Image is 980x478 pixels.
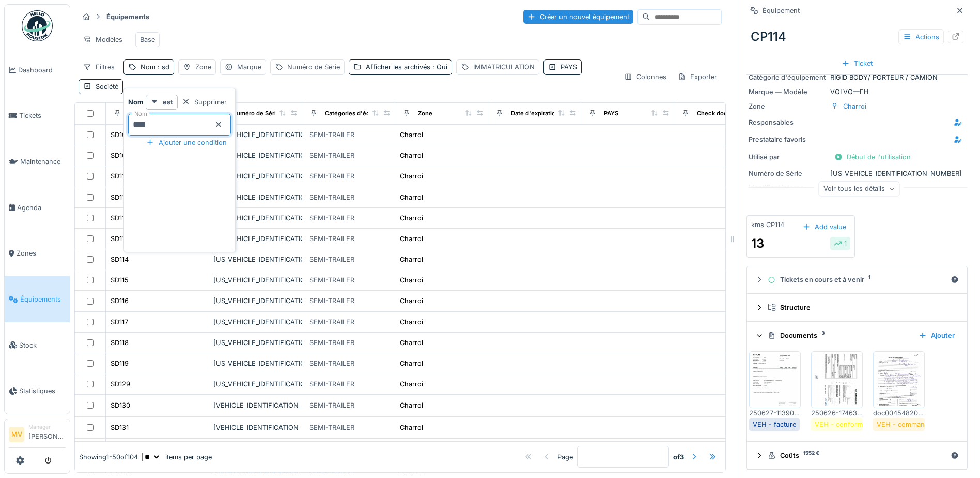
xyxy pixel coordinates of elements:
[213,255,298,264] div: [US_VEHICLE_IDENTIFICATION_NUMBER]
[511,109,559,118] div: Date d'expiration
[19,340,66,350] span: Stock
[111,130,130,140] div: SD108
[309,379,354,389] div: SEMI-TRAILER
[111,192,127,202] div: SD111
[400,358,423,368] div: Charroi
[28,423,66,431] div: Manager
[837,56,877,70] div: Ticket
[142,136,231,150] div: Ajouter une condition
[309,296,354,306] div: SEMI-TRAILER
[309,171,354,181] div: SEMI-TRAILER
[400,296,423,306] div: Charroi
[309,192,354,202] div: SEMI-TRAILER
[309,255,354,264] div: SEMI-TRAILER
[768,451,946,460] div: Coûts
[309,275,354,285] div: SEMI-TRAILER
[749,169,966,178] div: [US_VEHICLE_IDENTIFICATION_NUMBER]
[111,379,130,389] div: SD129
[213,379,298,389] div: [US_VEHICLE_IDENTIFICATION_NUMBER]
[287,62,340,72] div: Numéro de Série
[140,35,155,44] div: Base
[877,420,932,429] div: VEH - commande
[213,234,298,244] div: [US_VEHICLE_IDENTIFICATION_NUMBER]
[418,109,432,118] div: Zone
[111,255,129,264] div: SD114
[768,275,946,285] div: Tickets en cours et à venir
[751,234,768,253] div: 13
[400,213,423,223] div: Charroi
[400,255,423,264] div: Charroi
[619,69,671,84] div: Colonnes
[309,213,354,223] div: SEMI-TRAILER
[19,111,66,121] span: Tickets
[163,97,173,107] strong: est
[111,171,129,181] div: SD110
[213,192,298,202] div: [US_VEHICLE_IDENTIFICATION_NUMBER]
[309,423,354,432] div: SEMI-TRAILER
[309,338,354,348] div: SEMI-TRAILER
[749,169,826,178] div: Numéro de Série
[400,275,423,285] div: Charroi
[128,97,144,107] strong: Nom
[400,151,423,160] div: Charroi
[195,62,211,72] div: Zone
[557,452,573,462] div: Page
[325,109,397,118] div: Catégories d'équipement
[213,151,298,160] div: [US_VEHICLE_IDENTIFICATION_NUMBER]
[309,130,354,140] div: SEMI-TRAILER
[811,408,863,418] div: 250626-174634-MVA-CP114-78 scan_HS_charroi_20250626174120.pdf
[213,358,298,368] div: [US_VEHICLE_IDENTIFICATION_NUMBER]
[749,135,826,144] div: Prestataire favoris
[473,62,535,72] div: IMMATRICULATION
[400,379,423,389] div: Charroi
[111,400,130,410] div: SD130
[20,157,66,167] span: Maintenance
[213,400,298,410] div: [VEHICLE_IDENTIFICATION_NUMBER]
[697,109,759,118] div: Check document date
[751,446,963,465] summary: Coûts1552 €
[798,220,850,234] div: Add value
[400,423,423,432] div: Charroi
[237,62,261,72] div: Marque
[111,234,129,244] div: SD113
[79,59,119,74] div: Filtres
[309,151,354,160] div: SEMI-TRAILER
[749,87,826,97] div: Marque — Modèle
[400,192,423,202] div: Charroi
[102,12,153,22] strong: Équipements
[914,328,959,342] div: Ajouter
[523,10,633,24] div: Créer un nouvel équipement
[309,400,354,410] div: SEMI-TRAILER
[400,130,423,140] div: Charroi
[111,338,129,348] div: SD118
[111,296,129,306] div: SD116
[753,420,796,429] div: VEH - facture
[751,326,963,345] summary: Documents3Ajouter
[213,275,298,285] div: [US_VEHICLE_IDENTIFICATION_NUMBER]
[232,109,279,118] div: Numéro de Série
[19,386,66,396] span: Statistiques
[752,354,798,406] img: 9efiqbyly8a4h7vykasl4pnabzbq
[213,171,298,181] div: [US_VEHICLE_IDENTIFICATION_NUMBER]
[749,87,966,97] div: VOLVO — FH
[111,423,129,432] div: SD131
[400,400,423,410] div: Charroi
[213,423,298,432] div: [VEHICLE_IDENTIFICATION_NUMBER]
[155,63,169,71] span: : sd
[400,234,423,244] div: Charroi
[142,452,212,462] div: items per page
[309,358,354,368] div: SEMI-TRAILER
[132,110,149,118] label: Nom
[111,213,129,223] div: SD112
[749,408,801,418] div: 250627-113905-AMI-CP114-83 doc00580820250627113450_005.pdf
[673,69,722,84] div: Exporter
[873,408,925,418] div: doc00454820250317145304.pdf
[768,303,955,312] div: Structure
[111,151,130,160] div: SD109
[749,117,826,127] div: Responsables
[79,452,138,462] div: Showing 1 - 50 of 104
[814,354,860,406] img: nt5r226el91c30e5wezktsuzh4wm
[843,101,866,111] div: Charroi
[111,317,128,327] div: SD117
[17,248,66,258] span: Zones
